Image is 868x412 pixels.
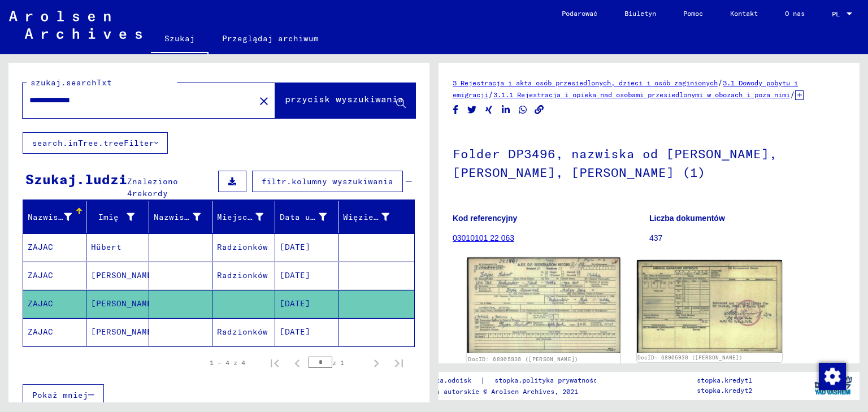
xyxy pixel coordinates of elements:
font: 437 [649,233,662,242]
button: Kopiuj link [533,103,545,117]
font: Więzień nr [343,212,394,222]
font: 1 – 4 z 4 [210,358,245,367]
mat-header-cell: Nazwisko panieńskie [149,201,212,233]
font: Liczba dokumentów [649,214,725,223]
a: 3.1.1 Rejestracja i opieka nad osobami przesiedlonymi w obozach i poza nimi [493,90,790,99]
font: stopka.kredyt2 [697,386,752,394]
mat-header-cell: Nazwisko [23,201,86,233]
font: [PERSON_NAME] [91,270,157,280]
a: Przeglądaj archiwum [209,25,332,52]
div: Nazwisko [28,208,86,226]
font: szukaj.searchTxt [31,77,112,88]
font: stopka.polityka prywatności [494,376,601,384]
mat-header-cell: Imię [86,201,150,233]
font: filtr.kolumny wyszukiwania [262,176,393,187]
button: Udostępnij na WhatsAppie [517,103,529,117]
font: Znaleziono 4 [127,176,178,198]
font: przycisk wyszukiwania [285,93,403,105]
button: Udostępnij na Twitterze [466,103,478,117]
a: stopka.polityka prywatności [485,375,615,387]
button: przycisk wyszukiwania [275,83,415,118]
font: / [790,89,795,99]
img: Zmiana zgody [819,363,846,390]
font: | [480,375,485,385]
a: DocID: 68905930 ([PERSON_NAME]) [468,356,578,363]
mat-header-cell: Miejsce urodzenia [212,201,276,233]
font: Radzionków [217,327,268,337]
font: [PERSON_NAME] [91,298,157,309]
a: DocID: 68905930 ([PERSON_NAME]) [637,354,743,361]
img: Arolsen_neg.svg [9,11,142,39]
font: [DATE] [280,327,310,337]
button: Następna strona [365,352,388,374]
font: Radzionków [217,270,268,280]
font: Prawa autorskie © Arolsen Archives, 2021 [420,387,578,396]
img: yv_logo.png [812,371,854,400]
font: O nas [785,9,805,18]
font: ZAJAC [28,327,53,337]
button: Udostępnij na LinkedIn [500,103,512,117]
font: Szukaj.ludzi [25,171,127,188]
button: Jasne [253,89,275,112]
button: search.inTree.treeFilter [23,132,168,154]
img: 002.jpg [637,260,783,353]
font: Nazwisko [28,212,68,222]
font: Podarować [562,9,597,18]
button: Ostatnia strona [388,352,410,374]
font: / [718,77,723,88]
div: Miejsce urodzenia [217,208,278,226]
font: Nazwisko panieńskie [154,212,250,222]
font: Biuletyn [624,9,656,18]
button: Poprzednia strona [286,352,309,374]
font: ZAJAC [28,270,53,280]
font: search.inTree.treeFilter [32,138,154,148]
font: Szukaj [164,33,195,44]
div: Imię [91,208,149,226]
font: PL [832,10,840,18]
font: [DATE] [280,298,310,309]
font: [PERSON_NAME] [91,327,157,337]
font: stopka.odcisk [420,376,471,384]
mat-header-cell: Data urodzenia [275,201,338,233]
font: Pomoc [683,9,703,18]
font: Miejsce urodzenia [217,212,303,222]
font: Przeglądaj archiwum [222,33,319,44]
mat-header-cell: Więzień nr [338,201,415,233]
font: Kod referencyjny [453,214,517,223]
font: Data urodzenia [280,212,351,222]
button: Pokaż mniej [23,384,104,406]
font: Imię [98,212,119,222]
button: Pierwsza strona [263,352,286,374]
font: Pokaż mniej [32,390,88,400]
img: 001.jpg [467,258,620,353]
a: 3 Rejestracja i akta osób przesiedlonych, dzieci i osób zaginionych [453,79,718,87]
font: Folder DP3496, nazwiska od [PERSON_NAME], [PERSON_NAME], [PERSON_NAME] (1) [453,146,777,180]
font: [DATE] [280,242,310,252]
button: Udostępnij na Xing [483,103,495,117]
a: stopka.odcisk [420,375,480,387]
div: Data urodzenia [280,208,341,226]
button: filtr.kolumny wyszukiwania [252,171,403,192]
font: stopka.kredyt1 [697,376,752,384]
font: rekordy [132,188,168,198]
font: Kontakt [730,9,758,18]
div: Nazwisko panieńskie [154,208,215,226]
font: [DATE] [280,270,310,280]
font: ZAJAC [28,298,53,309]
div: Więzień nr [343,208,404,226]
font: Hŭbert [91,242,121,252]
font: / [488,89,493,99]
font: Radzionków [217,242,268,252]
mat-icon: close [257,94,271,108]
font: ZAJAC [28,242,53,252]
a: Szukaj [151,25,209,54]
button: Udostępnij na Facebooku [450,103,462,117]
font: z 1 [332,358,344,367]
a: 03010101 22 063 [453,233,514,242]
